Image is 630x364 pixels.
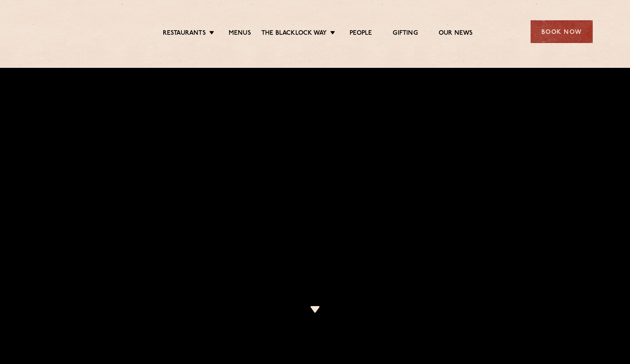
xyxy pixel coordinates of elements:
[439,29,473,38] a: Our News
[393,29,418,38] a: Gifting
[531,20,593,43] div: Book Now
[38,8,109,55] img: svg%3E
[310,306,320,313] img: icon-dropdown-cream.svg
[229,29,251,38] a: Menus
[163,29,206,38] a: Restaurants
[261,29,327,38] a: The Blacklock Way
[350,29,372,38] a: People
